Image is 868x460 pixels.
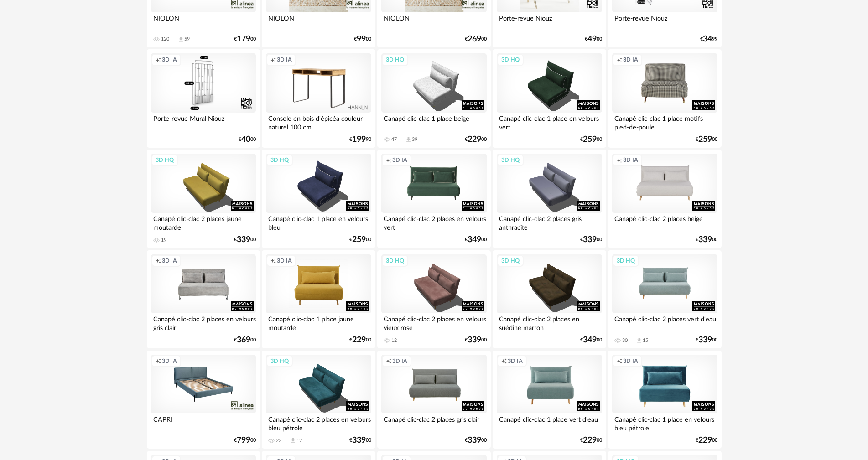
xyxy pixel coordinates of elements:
[468,337,481,343] span: 339
[698,337,712,343] span: 339
[405,136,412,143] span: Download icon
[617,156,622,164] span: Creation icon
[386,156,391,164] span: Creation icon
[162,357,177,365] span: 3D IA
[266,154,293,166] div: 3D HQ
[501,357,507,365] span: Creation icon
[352,136,366,143] span: 199
[698,136,712,143] span: 259
[266,313,371,331] div: Canapé clic-clac 1 place jaune moutarde
[392,357,407,365] span: 3D IA
[623,156,638,164] span: 3D IA
[151,154,178,166] div: 3D HQ
[151,12,256,31] div: NIOLON
[381,313,486,331] div: Canapé clic-clac 2 places en velours vieux rose
[262,351,375,449] a: 3D HQ Canapé clic-clac 2 places en velours bleu pétrole 23 Download icon 12 €33900
[392,156,407,164] span: 3D IA
[161,237,166,243] div: 19
[270,56,276,63] span: Creation icon
[612,113,717,131] div: Canapé clic-clac 1 place motifs pied-de-poule
[151,313,256,331] div: Canapé clic-clac 2 places en velours gris clair
[349,237,371,243] div: € 00
[234,237,256,243] div: € 00
[412,136,417,143] div: 39
[468,36,481,42] span: 269
[493,250,606,349] a: 3D HQ Canapé clic-clac 2 places en suédine marron €34900
[277,56,292,63] span: 3D IA
[608,351,721,449] a: Creation icon 3D IA Canapé clic-clac 1 place en velours bleu pétrole €22900
[151,113,256,131] div: Porte-revue Mural Niouz
[391,337,397,344] div: 12
[277,257,292,264] span: 3D IA
[583,237,597,243] span: 339
[465,437,487,444] div: € 00
[354,36,371,42] div: € 00
[386,357,391,365] span: Creation icon
[239,136,256,143] div: € 00
[237,337,250,343] span: 369
[266,213,371,231] div: Canapé clic-clac 1 place en velours bleu
[162,257,177,264] span: 3D IA
[266,12,371,31] div: NIOLON
[612,413,717,432] div: Canapé clic-clac 1 place en velours bleu pétrole
[465,136,487,143] div: € 00
[583,136,597,143] span: 259
[349,136,371,143] div: € 90
[612,12,717,31] div: Porte-revue Niouz
[696,237,717,243] div: € 00
[698,437,712,444] span: 229
[352,437,366,444] span: 339
[391,136,397,143] div: 47
[266,413,371,432] div: Canapé clic-clac 2 places en velours bleu pétrole
[465,337,487,343] div: € 00
[234,337,256,343] div: € 00
[580,136,602,143] div: € 00
[497,113,602,131] div: Canapé clic-clac 1 place en velours vert
[696,437,717,444] div: € 00
[266,113,371,131] div: Console en bois d'épicéa couleur naturel 100 cm
[696,337,717,343] div: € 00
[382,54,408,66] div: 3D HQ
[493,49,606,148] a: 3D HQ Canapé clic-clac 1 place en velours vert €25900
[262,150,375,248] a: 3D HQ Canapé clic-clac 1 place en velours bleu €25900
[237,36,250,42] span: 179
[583,437,597,444] span: 229
[349,337,371,343] div: € 00
[497,213,602,231] div: Canapé clic-clac 2 places gris anthracite
[580,437,602,444] div: € 00
[497,54,524,66] div: 3D HQ
[608,250,721,349] a: 3D HQ Canapé clic-clac 2 places vert d'eau 30 Download icon 15 €33900
[234,36,256,42] div: € 00
[357,36,366,42] span: 99
[234,437,256,444] div: € 00
[270,257,276,264] span: Creation icon
[468,437,481,444] span: 339
[276,438,281,444] div: 23
[465,237,487,243] div: € 00
[465,36,487,42] div: € 00
[349,437,371,444] div: € 00
[262,49,375,148] a: Creation icon 3D IA Console en bois d'épicéa couleur naturel 100 cm €19990
[608,150,721,248] a: Creation icon 3D IA Canapé clic-clac 2 places beige €33900
[352,237,366,243] span: 259
[580,237,602,243] div: € 00
[381,12,486,31] div: NIOLON
[296,438,302,444] div: 12
[497,255,524,267] div: 3D HQ
[468,237,481,243] span: 349
[156,257,161,264] span: Creation icon
[266,355,293,367] div: 3D HQ
[382,255,408,267] div: 3D HQ
[493,150,606,248] a: 3D HQ Canapé clic-clac 2 places gris anthracite €33900
[290,437,296,444] span: Download icon
[237,237,250,243] span: 339
[237,437,250,444] span: 799
[700,36,717,42] div: € 99
[147,150,260,248] a: 3D HQ Canapé clic-clac 2 places jaune moutarde 19 €33900
[497,413,602,432] div: Canapé clic-clac 1 place vert d'eau
[580,337,602,343] div: € 00
[622,337,628,344] div: 30
[162,56,177,63] span: 3D IA
[696,136,717,143] div: € 00
[156,357,161,365] span: Creation icon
